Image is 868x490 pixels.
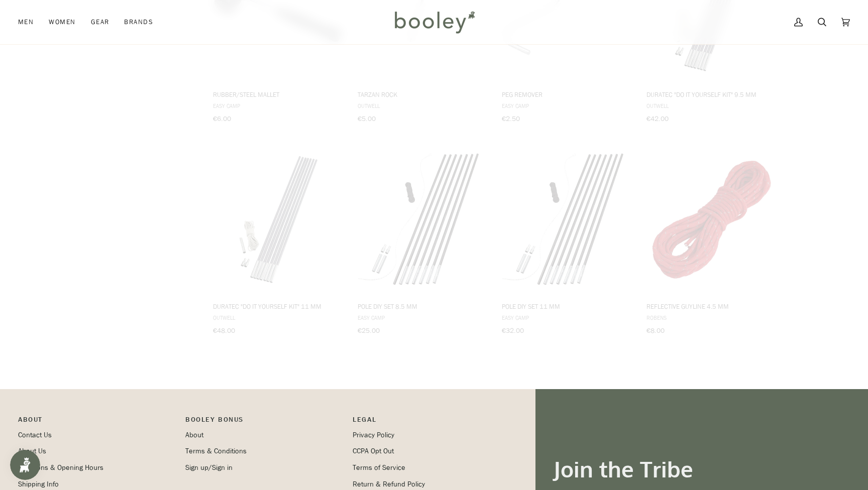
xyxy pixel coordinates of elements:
[18,414,175,430] p: Pipeline_Footer Main
[390,8,478,37] img: Booley
[185,463,233,472] a: Sign up/Sign in
[185,446,247,456] a: Terms & Conditions
[185,414,343,430] p: Booley Bonus
[18,463,103,472] a: Locations & Opening Hours
[18,446,46,456] a: About Us
[554,455,850,483] h3: Join the Tribe
[353,446,394,456] a: CCPA Opt Out
[185,430,203,440] a: About
[49,17,75,27] span: Women
[353,463,405,472] a: Terms of Service
[124,17,153,27] span: Brands
[353,430,394,440] a: Privacy Policy
[10,450,40,480] iframe: Button to open loyalty program pop-up
[18,479,59,489] a: Shipping Info
[18,17,34,27] span: Men
[91,17,110,27] span: Gear
[353,479,425,489] a: Return & Refund Policy
[18,430,52,440] a: Contact Us
[353,414,510,430] p: Pipeline_Footer Sub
